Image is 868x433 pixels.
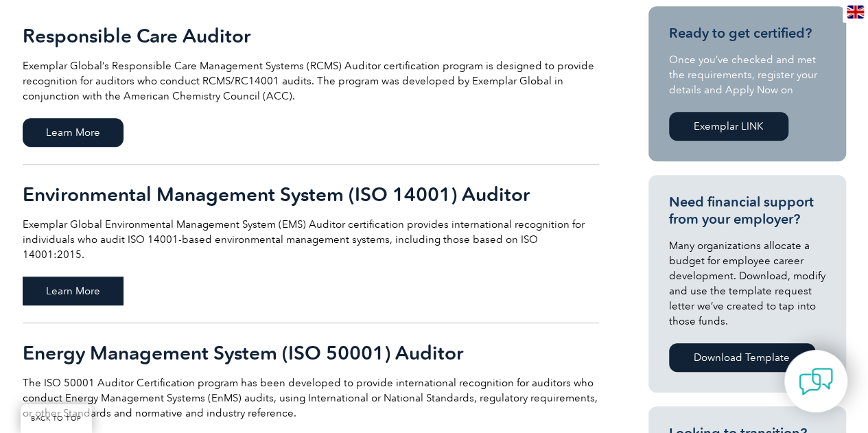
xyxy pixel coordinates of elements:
[23,375,599,421] p: The ISO 50001 Auditor Certification program has been developed to provide international recogniti...
[669,52,825,97] p: Once you’ve checked and met the requirements, register your details and Apply Now on
[669,343,815,372] a: Download Template
[669,112,788,141] a: Exemplar LINK
[23,342,599,364] h2: Energy Management System (ISO 50001) Auditor
[23,217,599,262] p: Exemplar Global Environmental Management System (EMS) Auditor certification provides internationa...
[21,404,92,433] a: BACK TO TOP
[669,25,825,42] h3: Ready to get certified?
[23,277,124,305] span: Learn More
[23,165,599,323] a: Environmental Management System (ISO 14001) Auditor Exemplar Global Environmental Management Syst...
[799,364,833,399] img: contact-chat.png
[23,6,599,165] a: Responsible Care Auditor Exemplar Global’s Responsible Care Management Systems (RCMS) Auditor cer...
[669,238,825,329] p: Many organizations allocate a budget for employee career development. Download, modify and use th...
[847,5,864,19] img: en
[23,25,599,47] h2: Responsible Care Auditor
[669,194,825,228] h3: Need financial support from your employer?
[23,183,599,205] h2: Environmental Management System (ISO 14001) Auditor
[23,118,124,147] span: Learn More
[23,58,599,104] p: Exemplar Global’s Responsible Care Management Systems (RCMS) Auditor certification program is des...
